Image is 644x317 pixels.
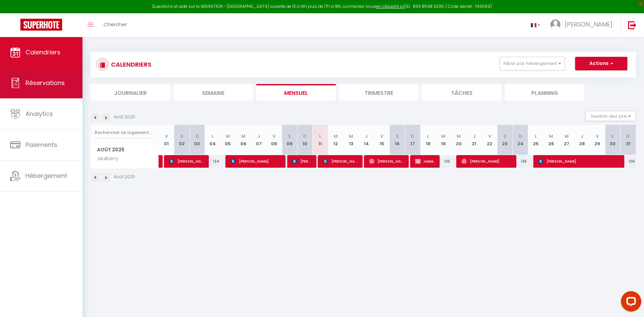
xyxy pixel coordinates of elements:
[91,145,159,155] span: Août 2025
[574,125,589,155] th: 28
[626,133,630,139] abbr: D
[169,155,205,168] span: [PERSON_NAME]
[251,125,266,155] th: 07
[165,133,168,139] abbr: V
[323,155,358,168] span: [PERSON_NAME]
[559,125,574,155] th: 27
[114,174,135,180] p: Août 2025
[389,125,405,155] th: 16
[376,3,404,9] a: en cliquant ici
[334,133,338,139] abbr: M
[359,125,374,155] th: 14
[550,19,560,30] img: ...
[92,155,123,163] span: Mulberry ·
[441,133,445,139] abbr: M
[427,133,429,139] abbr: L
[590,125,605,155] th: 29
[313,125,328,155] th: 11
[436,125,451,155] th: 19
[20,19,62,31] img: Super Booking
[505,84,584,101] li: Planning
[257,133,260,139] abbr: J
[25,79,65,87] span: Réservations
[226,133,230,139] abbr: M
[628,21,637,29] img: logout
[180,133,183,139] abbr: S
[369,155,405,168] span: [PERSON_NAME]
[528,125,543,155] th: 25
[339,84,419,101] li: Trimestre
[174,125,189,155] th: 02
[236,125,251,155] th: 06
[482,125,497,155] th: 22
[620,155,636,168] div: 106
[503,133,507,139] abbr: S
[95,127,155,139] input: Rechercher un logement...
[545,13,621,37] a: ... [PERSON_NAME]
[189,125,205,155] th: 03
[114,114,135,120] p: Août 2025
[25,140,57,149] span: Paiements
[109,57,151,72] h3: CALENDRIERS
[538,155,620,168] span: [PERSON_NAME]
[91,84,170,101] li: Journalier
[241,133,245,139] abbr: M
[25,171,67,180] span: Hébergement
[374,125,389,155] th: 15
[343,125,358,155] th: 13
[256,84,336,101] li: Mensuel
[205,155,220,168] div: 134
[98,13,132,37] a: Chercher
[415,155,436,168] span: isabelle proprietaire
[605,125,620,155] th: 30
[615,288,644,317] iframe: LiveChat chat widget
[585,111,636,121] button: Gestion des prix
[549,133,553,139] abbr: M
[596,133,599,139] abbr: V
[173,84,253,101] li: Semaine
[513,125,528,155] th: 24
[211,133,214,139] abbr: L
[457,133,461,139] abbr: M
[513,155,528,168] div: 135
[500,57,565,70] button: Filtrer par hébergement
[380,133,383,139] abbr: V
[396,133,399,139] abbr: S
[611,133,614,139] abbr: S
[544,125,559,155] th: 26
[565,133,569,139] abbr: M
[466,125,482,155] th: 21
[297,125,312,155] th: 10
[497,125,513,155] th: 23
[488,133,491,139] abbr: V
[451,125,466,155] th: 20
[535,133,537,139] abbr: L
[575,57,627,70] button: Actions
[519,133,522,139] abbr: D
[405,125,420,155] th: 17
[205,125,220,155] th: 04
[159,125,174,155] th: 01
[292,155,312,168] span: [PERSON_NAME]
[288,133,291,139] abbr: S
[365,133,368,139] abbr: J
[473,133,476,139] abbr: J
[411,133,414,139] abbr: D
[282,125,297,155] th: 09
[273,133,276,139] abbr: V
[620,125,636,155] th: 31
[328,125,343,155] th: 12
[231,155,281,168] span: [PERSON_NAME]
[436,155,451,168] div: 135
[422,84,501,101] li: Tâches
[349,133,353,139] abbr: M
[25,48,60,56] span: Calendriers
[303,133,307,139] abbr: D
[565,20,612,29] span: [PERSON_NAME]
[461,155,512,168] span: [PERSON_NAME]
[196,133,199,139] abbr: D
[420,125,436,155] th: 18
[266,125,282,155] th: 08
[319,133,321,139] abbr: L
